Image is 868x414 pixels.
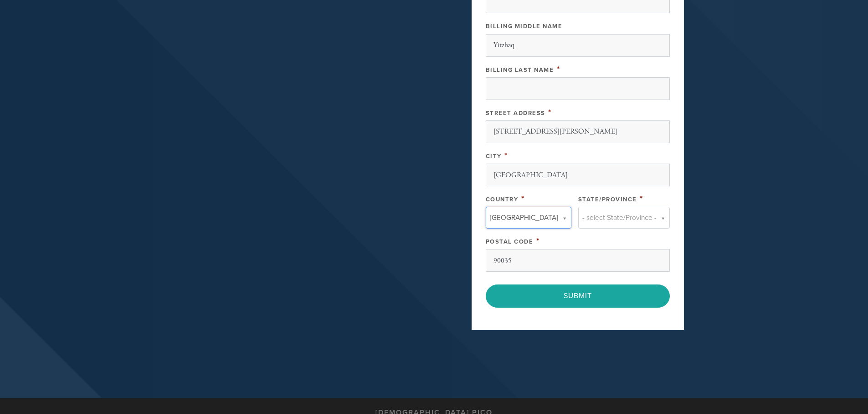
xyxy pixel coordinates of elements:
[521,194,525,204] span: This field is required.
[582,212,657,224] span: - select State/Province -
[504,150,508,160] span: This field is required.
[557,64,560,74] span: This field is required.
[486,110,545,117] label: Street Address
[578,196,637,203] label: State/Province
[536,236,540,246] span: This field is required.
[486,284,670,307] input: Submit
[578,207,670,229] a: - select State/Province -
[486,66,554,74] label: Billing Last Name
[486,238,534,245] label: Postal Code
[640,194,643,204] span: This field is required.
[486,196,519,203] label: Country
[486,23,563,30] label: Billing Middle Name
[486,153,502,160] label: City
[486,207,571,229] a: [GEOGRAPHIC_DATA]
[490,212,558,224] span: [GEOGRAPHIC_DATA]
[548,107,552,117] span: This field is required.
